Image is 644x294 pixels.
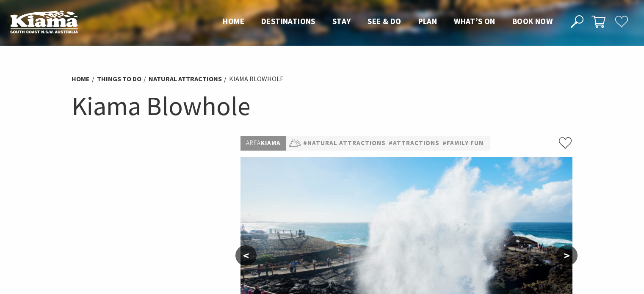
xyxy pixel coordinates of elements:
[389,138,439,148] a: #Attractions
[261,16,315,26] span: Destinations
[97,74,141,83] a: Things To Do
[149,74,222,83] a: Natural Attractions
[214,15,561,29] nav: Main Menu
[512,16,553,26] span: Book now
[72,74,90,83] a: Home
[246,139,261,147] span: Area
[72,89,573,123] h1: Kiama Blowhole
[556,245,578,266] button: >
[240,136,286,151] p: Kiama
[229,74,284,85] li: Kiama Blowhole
[10,10,78,33] img: Kiama Logo
[332,16,351,26] span: Stay
[418,16,437,26] span: Plan
[442,138,484,148] a: #Family Fun
[223,16,244,26] span: Home
[368,16,401,26] span: See & Do
[235,245,257,266] button: <
[454,16,495,26] span: What’s On
[303,138,386,148] a: #Natural Attractions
